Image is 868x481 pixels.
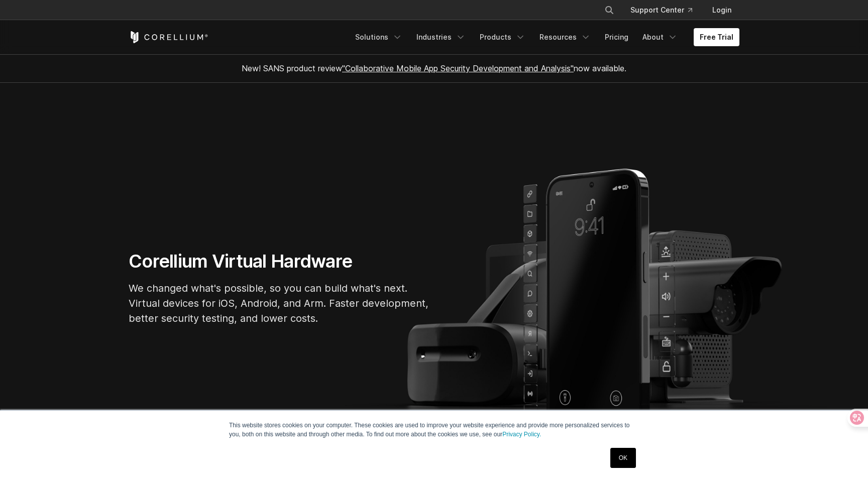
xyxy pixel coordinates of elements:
[129,31,208,43] a: Corellium Home
[599,28,634,46] a: Pricing
[229,421,639,439] p: This website stores cookies on your computer. These cookies are used to improve your website expe...
[636,28,684,46] a: About
[502,431,541,438] a: Privacy Policy.
[622,1,700,19] a: Support Center
[474,28,531,46] a: Products
[129,250,430,273] h1: Corellium Virtual Hardware
[600,1,618,19] button: Search
[349,28,739,46] div: Navigation Menu
[610,448,636,468] a: OK
[410,28,472,46] a: Industries
[592,1,739,19] div: Navigation Menu
[129,281,430,326] p: We changed what's possible, so you can build what's next. Virtual devices for iOS, Android, and A...
[242,63,626,73] span: New! SANS product review now available.
[342,63,574,73] a: "Collaborative Mobile App Security Development and Analysis"
[349,28,408,46] a: Solutions
[704,1,739,19] a: Login
[694,28,739,46] a: Free Trial
[533,28,597,46] a: Resources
